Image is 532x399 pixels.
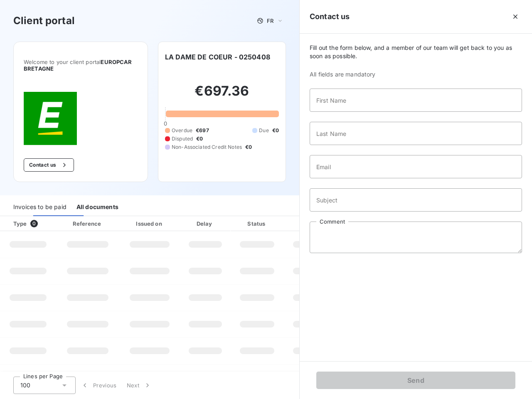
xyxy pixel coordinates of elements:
[24,59,138,72] span: Welcome to your client portal
[310,44,522,60] span: Fill out the form below, and a member of our team will get back to you as soon as possible.
[172,135,193,143] span: Disputed
[310,70,522,79] span: All fields are mandatory
[121,219,178,228] div: Issued on
[267,17,273,24] span: FR
[172,143,242,151] span: Non-Associated Credit Notes
[259,127,268,134] span: Due
[182,219,229,228] div: Delay
[20,381,30,389] span: 100
[310,11,350,22] h5: Contact us
[122,377,157,394] button: Next
[76,377,122,394] button: Previous
[30,220,38,227] span: 0
[24,158,74,172] button: Contact us
[76,199,118,216] div: All documents
[196,127,209,134] span: €697
[24,92,77,145] img: Company logo
[164,120,167,127] span: 0
[310,89,522,112] input: placeholder
[272,127,279,134] span: €0
[245,143,252,151] span: €0
[310,122,522,145] input: placeholder
[310,155,522,178] input: placeholder
[285,219,338,228] div: Amount
[24,59,132,72] span: EUROPCAR BRETAGNE
[196,135,203,143] span: €0
[172,127,192,134] span: Overdue
[232,219,282,228] div: Status
[165,52,270,62] h6: LA DAME DE COEUR - 0250408
[13,13,75,28] h3: Client portal
[310,188,522,212] input: placeholder
[73,220,101,227] div: Reference
[316,372,515,389] button: Send
[8,219,54,228] div: Type
[165,83,279,108] h2: €697.36
[13,199,66,216] div: Invoices to be paid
